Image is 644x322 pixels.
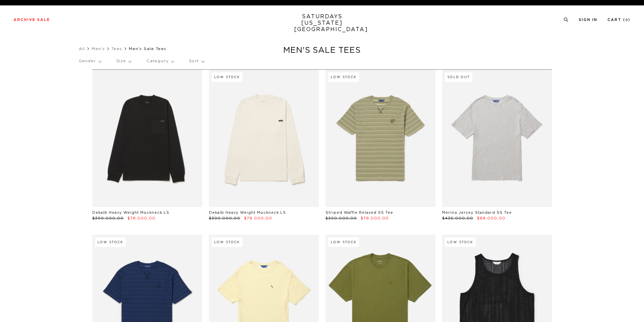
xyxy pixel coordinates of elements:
p: Gender [79,53,101,69]
span: $78.000,00 [244,216,272,220]
span: $390.000,00 [209,216,240,220]
div: Low Stock [95,237,126,247]
a: Dekalb Heavy Weight Mockneck LS [92,211,169,214]
div: Low Stock [328,237,359,247]
div: Sold Out [445,72,472,82]
a: Dekalb Heavy Weight Mockneck LS [209,211,286,214]
span: $436.000,00 [442,216,473,220]
div: Low Stock [328,72,359,82]
span: $88.000,00 [477,216,505,220]
a: Striped Waffle Relaxed SS Tee [326,211,393,214]
div: Low Stock [212,237,242,247]
span: Men's Sale Tees [129,47,166,51]
p: Size [116,53,131,69]
small: 0 [625,19,628,22]
a: Merino Jersey Standard SS Tee [442,211,512,214]
span: $390.000,00 [92,216,124,220]
div: Low Stock [445,237,476,247]
a: Sign In [579,18,597,22]
a: All [79,47,85,51]
a: Cart (0) [607,18,630,22]
a: SATURDAYS[US_STATE][GEOGRAPHIC_DATA] [294,14,350,33]
div: Low Stock [212,72,242,82]
a: Men's [92,47,105,51]
p: Sort [189,53,204,69]
span: $78.000,00 [361,216,389,220]
a: Archive Sale [14,18,50,22]
span: $390.000,00 [326,216,357,220]
span: $78.000,00 [127,216,156,220]
a: Tees [112,47,122,51]
p: Category [146,53,174,69]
